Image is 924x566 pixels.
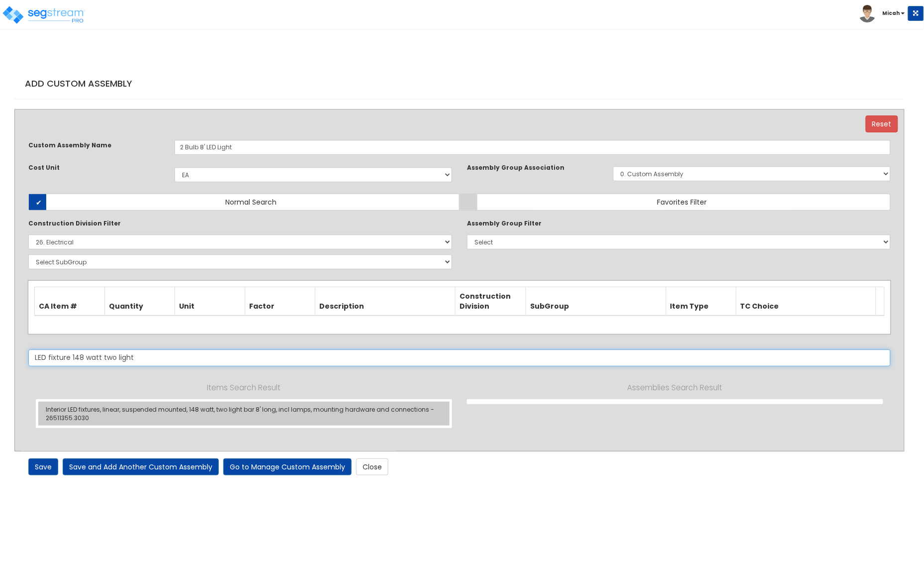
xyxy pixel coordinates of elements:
label: Favorites Filter will only return results from a pre-selected group of the most commonly used Ite... [460,194,891,211]
small: Custom Assembly Name [28,141,111,149]
th: Quantity [104,287,175,316]
th: TC Choice [736,287,876,316]
small: Assembly Group Filter [467,220,542,227]
a: Close [356,458,388,475]
p: Assemblies Search Result [467,381,883,394]
a: Interior LED fixtures, linear, suspended mounted, 148 watt, two light bar 8' long, incl lamps, mo... [38,402,450,426]
a: Reset [866,115,898,132]
th: Construction Division [456,287,526,316]
a: Save [28,458,58,475]
span: Favorites Filter [657,197,707,207]
img: logo_pro_r.png [1,5,86,25]
th: Unit [175,287,245,316]
h4: Add Custom Assembly [25,79,899,89]
th: Item Type [666,287,736,316]
span: Normal Search [225,197,277,207]
small: Construction Division Filter [28,220,121,227]
small: Cost Unit [28,164,60,172]
a: Save and Add Another Custom Assembly [63,458,219,475]
input: search items or assemblies [28,349,891,366]
th: CA Item # [35,287,105,316]
label: Normal Search works like a normal search query and returns Items and Assemblies (from the RS Mean... [28,194,460,211]
div: For Favorites Filter: This is a filter that allows the user to narrow the Favorites Filter result... [28,218,452,249]
a: Go to Manage Custom Assembly [223,458,352,475]
div: For Favorites Filter: This is a filter that allows the user to narrow the Favorites Filter result... [467,218,891,249]
th: SubGroup [526,287,666,316]
small: Assembly Group Association [467,164,564,172]
th: Description [315,287,456,316]
th: Factor [245,287,315,316]
b: Micah [883,9,900,17]
p: Items Search Result [36,381,452,394]
img: avatar.png [859,5,876,22]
